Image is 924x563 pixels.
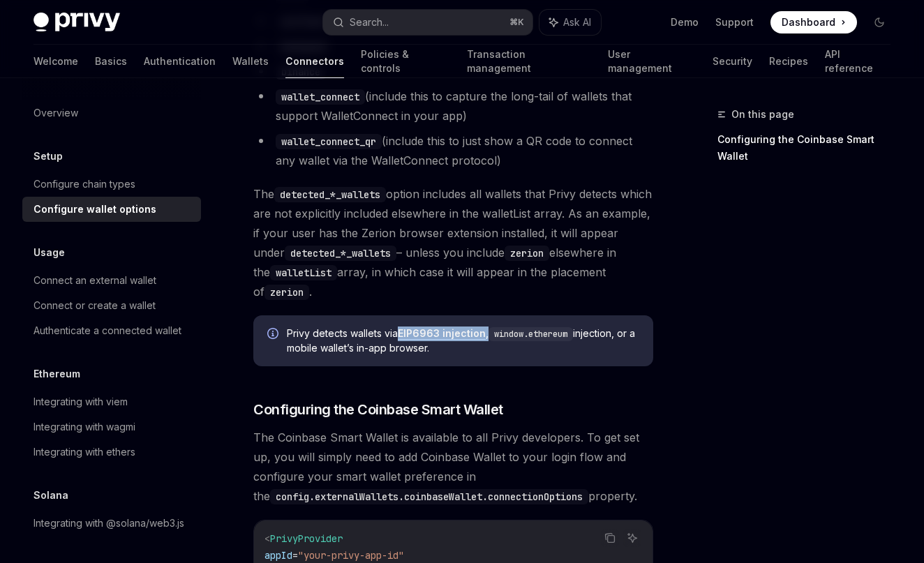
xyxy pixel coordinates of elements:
[253,184,653,301] span: The option includes all wallets that Privy detects which are not explicitly included elsewhere in...
[601,529,619,547] button: Copy the contents from the code block
[33,45,78,78] a: Welcome
[33,297,156,314] div: Connect or create a wallet
[253,400,503,419] span: Configuring the Coinbase Smart Wallet
[22,293,201,318] a: Connect or create a wallet
[33,176,135,193] div: Configure chain types
[276,134,382,149] code: wallet_connect_qr
[671,15,699,29] a: Demo
[33,419,135,435] div: Integrating with wagmi
[33,487,68,504] h5: Solana
[33,13,120,32] img: dark logo
[608,45,696,78] a: User management
[270,532,343,545] span: PrivyProvider
[267,328,281,342] svg: Info
[22,414,201,440] a: Integrating with wagmi
[717,128,902,167] a: Configuring the Coinbase Smart Wallet
[33,148,63,165] h5: Setup
[731,106,794,123] span: On this page
[33,244,65,261] h5: Usage
[274,187,386,202] code: detected_*_wallets
[253,131,653,170] li: (include this to just show a QR code to connect any wallet via the WalletConnect protocol)
[33,393,128,410] div: Integrating with viem
[489,327,573,341] code: window.ethereum
[270,489,588,504] code: config.externalWallets.coinbaseWallet.connectionOptions
[264,532,270,545] span: <
[350,14,389,31] div: Search...
[467,45,591,78] a: Transaction management
[22,318,201,343] a: Authenticate a connected wallet
[868,11,891,33] button: Toggle dark mode
[715,15,754,29] a: Support
[33,444,135,460] div: Integrating with ethers
[323,10,533,35] button: Search...⌘K
[33,272,156,289] div: Connect an external wallet
[782,15,835,29] span: Dashboard
[95,45,127,78] a: Basics
[770,11,857,33] a: Dashboard
[398,327,486,340] a: EIP6963 injection
[33,105,78,121] div: Overview
[361,45,450,78] a: Policies & controls
[33,201,156,218] div: Configure wallet options
[22,511,201,536] a: Integrating with @solana/web3.js
[505,246,549,261] code: zerion
[825,45,891,78] a: API reference
[232,45,269,78] a: Wallets
[253,87,653,126] li: (include this to capture the long-tail of wallets that support WalletConnect in your app)
[33,515,184,532] div: Integrating with @solana/web3.js
[22,172,201,197] a: Configure chain types
[270,265,337,280] code: walletList
[264,549,292,562] span: appId
[563,15,591,29] span: Ask AI
[33,366,80,382] h5: Ethereum
[276,89,365,105] code: wallet_connect
[713,45,752,78] a: Security
[253,428,653,506] span: The Coinbase Smart Wallet is available to all Privy developers. To get set up, you will simply ne...
[769,45,808,78] a: Recipes
[22,440,201,465] a: Integrating with ethers
[33,322,181,339] div: Authenticate a connected wallet
[285,45,344,78] a: Connectors
[22,100,201,126] a: Overview
[264,285,309,300] code: zerion
[287,326,639,355] span: Privy detects wallets via , injection, or a mobile wallet’s in-app browser.
[539,10,601,35] button: Ask AI
[144,45,216,78] a: Authentication
[292,549,298,562] span: =
[285,246,396,261] code: detected_*_wallets
[298,549,404,562] span: "your-privy-app-id"
[22,389,201,414] a: Integrating with viem
[22,268,201,293] a: Connect an external wallet
[623,529,641,547] button: Ask AI
[22,197,201,222] a: Configure wallet options
[509,17,524,28] span: ⌘ K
